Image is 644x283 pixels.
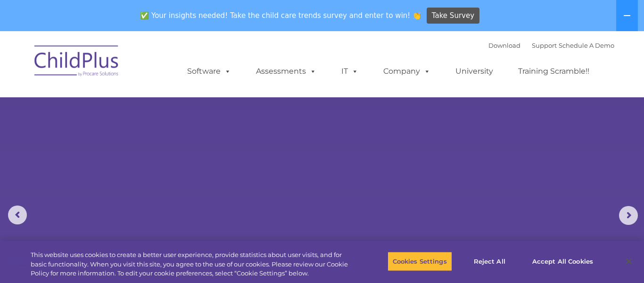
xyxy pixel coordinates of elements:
div: This website uses cookies to create a better user experience, provide statistics about user visit... [31,250,354,278]
a: IT [332,62,368,81]
a: Software [178,62,240,81]
button: Close [619,251,639,272]
img: ChildPlus by Procare Solutions [30,39,124,86]
button: Cookies Settings [388,251,452,271]
a: Schedule A Demo [559,42,614,49]
a: Training Scramble!! [509,62,599,81]
a: Take Survey [427,8,480,24]
font: | [488,42,614,49]
button: Accept All Cookies [527,251,598,271]
span: ✅ Your insights needed! Take the child care trends survey and enter to win! 👏 [137,6,425,25]
a: Assessments [247,62,326,81]
a: University [446,62,503,81]
a: Support [532,42,557,49]
span: Take Survey [432,8,474,24]
a: Company [374,62,440,81]
a: Download [488,42,520,49]
button: Reject All [460,251,519,271]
